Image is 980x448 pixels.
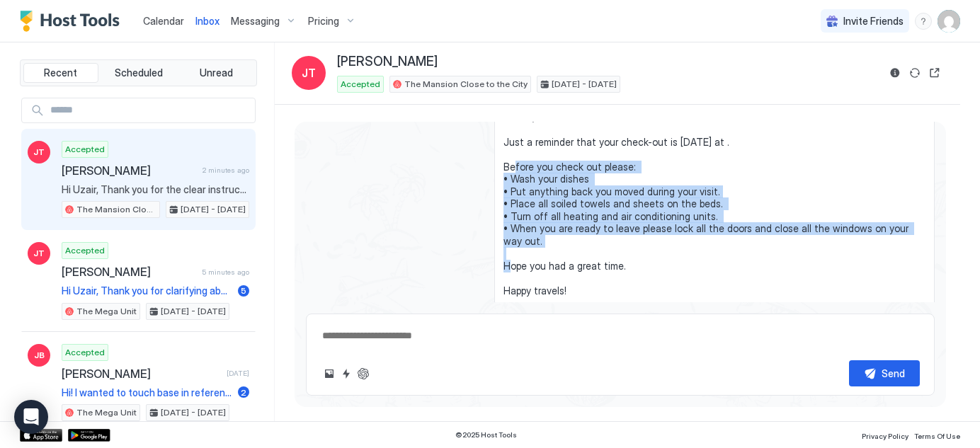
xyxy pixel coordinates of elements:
[849,360,920,386] button: Send
[62,163,197,178] span: [PERSON_NAME]
[20,11,126,32] a: Host Tools Logo
[62,285,232,297] span: Hi Uzair, Thank you for clarifying about the kitchen ventilation, I understand now. Regarding the...
[34,349,45,362] span: JB
[914,427,960,442] a: Terms Of Use
[14,400,48,434] div: Open Intercom Messenger
[68,429,110,442] a: Google Play Store
[337,54,438,70] span: [PERSON_NAME]
[455,430,517,440] span: © 2025 Host Tools
[302,64,316,81] span: JT
[65,346,105,359] span: Accepted
[195,13,220,28] a: Inbox
[862,432,908,440] span: Privacy Policy
[503,111,925,297] span: Hi Jun, Just a reminder that your check-out is [DATE] at . Before you check out please: • Wash yo...
[76,305,137,318] span: The Mega Unit
[161,406,226,419] span: [DATE] - [DATE]
[938,10,960,33] div: User profile
[178,63,253,83] button: Unread
[33,146,45,159] span: JT
[76,406,137,419] span: The Mega Unit
[33,247,45,260] span: JT
[20,429,62,442] a: App Store
[62,367,221,381] span: [PERSON_NAME]
[143,15,184,27] span: Calendar
[862,427,908,442] a: Privacy Policy
[915,13,932,30] div: menu
[65,143,105,156] span: Accepted
[321,365,338,382] button: Upload image
[62,183,249,196] span: Hi Uzair, Thank you for the clear instructions regarding garbage collection, that’s very helpful....
[143,13,184,28] a: Calendar
[231,15,280,28] span: Messaging
[338,365,355,382] button: Quick reply
[843,15,904,28] span: Invite Friends
[45,98,255,122] input: Input Field
[195,15,220,27] span: Inbox
[552,78,617,91] span: [DATE] - [DATE]
[181,203,246,216] span: [DATE] - [DATE]
[101,63,176,83] button: Scheduled
[926,64,943,81] button: Open reservation
[76,203,156,216] span: The Mansion Close to the City
[161,305,226,318] span: [DATE] - [DATE]
[20,59,257,86] div: tab-group
[341,78,380,91] span: Accepted
[202,268,249,277] span: 5 minutes ago
[404,78,528,91] span: The Mansion Close to the City
[906,64,923,81] button: Sync reservation
[355,365,372,382] button: ChatGPT Auto Reply
[44,67,77,79] span: Recent
[62,386,232,399] span: Hi! I wanted to touch base in reference to parking space at the rental. Since we have so many peo...
[241,387,246,398] span: 2
[203,166,249,175] span: 2 minutes ago
[200,67,233,79] span: Unread
[887,64,904,81] button: Reservation information
[308,15,339,28] span: Pricing
[23,63,98,83] button: Recent
[914,432,960,440] span: Terms Of Use
[882,366,905,381] div: Send
[62,265,196,279] span: [PERSON_NAME]
[241,285,246,296] span: 5
[115,67,163,79] span: Scheduled
[227,369,249,378] span: [DATE]
[65,244,105,257] span: Accepted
